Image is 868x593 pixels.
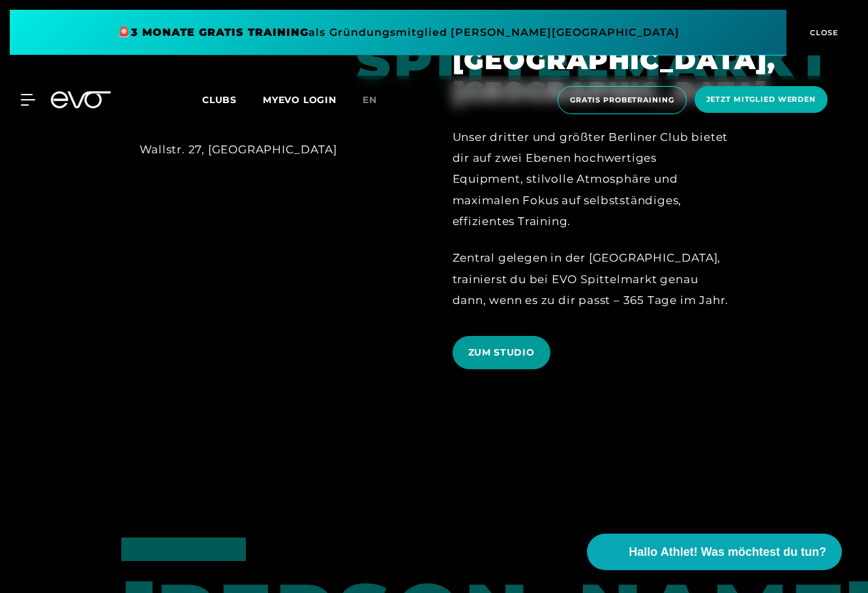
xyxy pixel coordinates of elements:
span: Gratis Probetraining [570,95,674,106]
div: Zentral gelegen in der [GEOGRAPHIC_DATA], trainierst du bei EVO Spittelmarkt genau dann, wenn es ... [453,247,729,311]
button: CLOSE [786,10,858,55]
div: Wallstr. 27, [GEOGRAPHIC_DATA] [140,139,338,160]
button: Hallo Athlet! Was möchtest du tun? [587,534,842,570]
a: Clubs [202,93,263,106]
a: en [363,93,393,108]
span: en [363,94,377,106]
span: Hallo Athlet! Was möchtest du tun? [629,543,826,561]
a: Gratis Probetraining [554,86,691,114]
a: Jetzt Mitglied werden [691,86,831,114]
a: MYEVO LOGIN [263,94,337,106]
span: CLOSE [807,27,839,38]
a: ZUM STUDIO [453,326,556,379]
span: ZUM STUDIO [468,346,535,359]
span: Jetzt Mitglied werden [706,94,816,105]
div: Unser dritter und größter Berliner Club bietet dir auf zwei Ebenen hochwertiges Equipment, stilvo... [453,127,729,232]
span: Clubs [202,94,237,106]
